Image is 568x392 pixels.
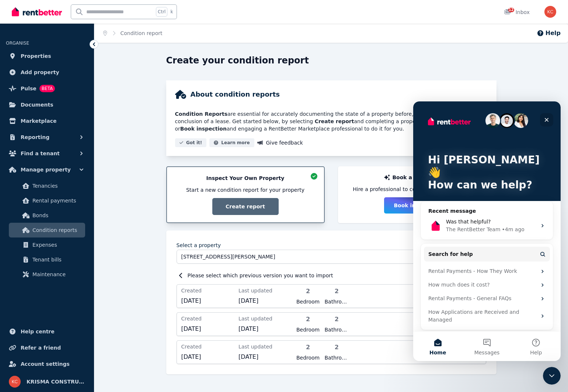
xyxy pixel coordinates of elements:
button: Help [537,29,561,38]
button: Got it! [175,138,207,147]
a: PulseBETA [6,81,88,96]
span: Created [181,287,234,294]
img: KRISMA CONSTRUCTIONS P/L A/T IOANNIDES SUPERANNUATION FUND IOANNIDES [544,6,556,18]
button: Learn more [209,138,254,147]
span: [DATE] [181,325,234,333]
span: [STREET_ADDRESS][PERSON_NAME] [181,253,471,260]
nav: Breadcrumb [94,24,171,43]
span: Bonds [32,211,82,220]
span: Manage property [21,165,71,174]
span: Last updated [238,315,292,322]
span: Add property [21,68,59,77]
span: Created [181,343,234,350]
span: ORGANISE [6,41,29,46]
a: Maintenance [9,267,85,282]
span: [DATE] [181,353,234,361]
a: Documents [6,97,88,112]
span: Reporting [21,133,49,142]
a: Tenant bills [9,252,85,267]
span: Bedroom [296,354,320,361]
span: Expenses [32,240,82,249]
span: Bathroom [325,354,349,361]
span: Tenant bills [32,255,82,264]
strong: Condition Reports [175,111,227,117]
span: Last updated [238,343,292,350]
span: Find a tenant [21,149,60,158]
img: KRISMA CONSTRUCTIONS P/L A/T IOANNIDES SUPERANNUATION FUND IOANNIDES [9,376,21,388]
p: are essential for accurately documenting the state of a property before, during, and at the concl... [175,110,488,132]
a: Marketplace [6,114,88,128]
p: Please select which previous version you want to import [188,272,333,279]
button: Reporting [6,130,88,145]
span: k [170,9,173,15]
span: [DATE] [238,296,292,305]
a: Give feedback [257,138,303,147]
span: Ctrl [156,7,167,17]
strong: Create report [315,118,354,124]
a: Condition report [121,30,163,36]
span: Hire a professional to complete a condition report [353,185,481,193]
a: Help centre [6,324,88,339]
span: Documents [21,100,53,109]
a: Bonds [9,208,85,223]
a: Condition reports [9,223,85,237]
span: 2 [296,287,320,296]
span: Start a new condition report for your property [186,186,304,194]
span: 2 [325,343,349,352]
span: Refer a friend [21,343,61,352]
span: Bathroom [325,326,349,333]
span: Maintenance [32,270,82,279]
span: [DATE] [238,325,292,333]
p: Book a Professional [392,174,450,181]
strong: Book inspection [180,126,227,132]
span: Help centre [21,327,55,336]
span: BETA [39,85,55,92]
span: KRISMA CONSTRUCTIONS P/L A/T IOANNIDES SUPERANNUATION FUND IOANNIDES [27,377,85,386]
span: Bathroom [325,298,349,305]
h1: Create your condition report [166,55,309,66]
span: [DATE] [181,296,234,305]
span: [DATE] [238,353,292,361]
a: Refer a friend [6,340,88,355]
h2: About condition reports [191,89,280,100]
span: Rental payments [32,196,82,205]
a: Expenses [9,237,85,252]
iframe: Intercom live chat [413,101,561,361]
button: Book inspection [384,197,450,214]
a: Account settings [6,357,88,371]
iframe: Intercom live chat [543,367,561,385]
span: Bedroom [296,326,320,333]
span: Pulse [21,84,36,93]
span: 2 [296,343,320,352]
span: Created [181,315,234,322]
button: Manage property [6,162,88,177]
span: Account settings [21,360,70,368]
label: Select a property [177,242,221,248]
a: Rental payments [9,193,85,208]
span: Properties [21,52,51,60]
span: 2 [325,287,349,296]
a: Tenancies [9,178,85,193]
